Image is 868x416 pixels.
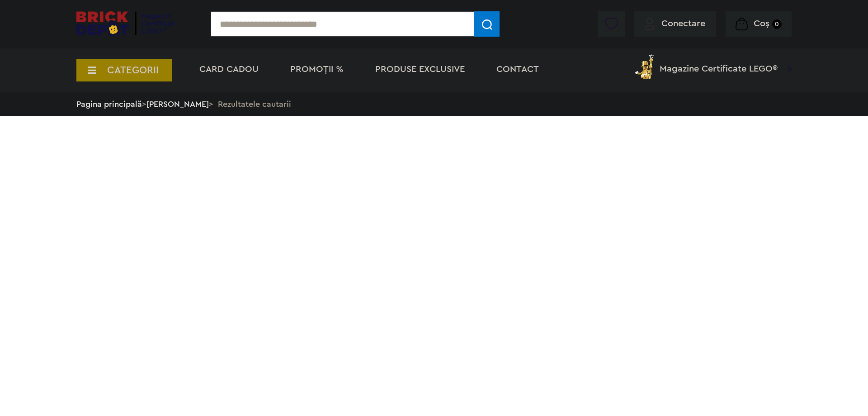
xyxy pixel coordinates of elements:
[290,65,344,74] a: PROMOȚII %
[660,53,778,73] span: Magazine Certificate LEGO®
[375,65,465,74] a: Produse exclusive
[107,65,159,75] span: CATEGORII
[661,19,705,28] span: Conectare
[76,92,792,116] div: > > Rezultatele cautarii
[199,65,259,74] a: Card Cadou
[778,53,792,62] a: Magazine Certificate LEGO®
[76,100,142,108] a: Pagina principală
[645,19,705,28] a: Conectare
[146,100,209,108] a: [PERSON_NAME]
[754,19,769,28] span: Coș
[772,19,782,29] small: 0
[496,65,539,74] a: Contact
